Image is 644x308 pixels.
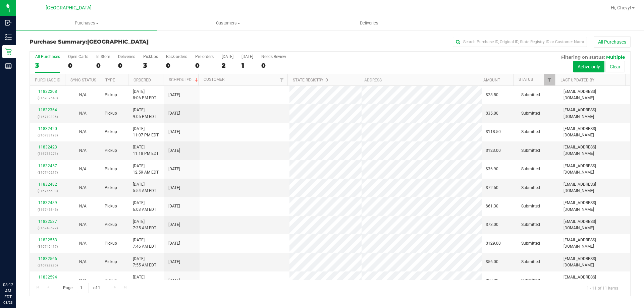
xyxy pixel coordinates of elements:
[521,110,540,117] span: Submitted
[143,54,158,59] div: PickUps
[168,222,180,228] span: [DATE]
[168,278,180,284] span: [DATE]
[79,278,87,283] span: Not Applicable
[35,54,60,59] div: All Purchases
[38,238,57,242] a: 11832553
[204,77,224,82] a: Customer
[560,78,594,82] a: Last Updated By
[30,39,230,45] h3: Purchase Summary:
[79,185,87,190] span: Not Applicable
[166,62,187,69] div: 0
[133,200,156,212] span: [DATE] 6:03 AM EDT
[34,243,61,250] p: (316749417)
[351,20,387,26] span: Deliveries
[168,92,180,98] span: [DATE]
[34,114,61,120] p: (316719396)
[5,63,12,69] inline-svg: Reports
[79,203,87,209] button: N/A
[38,145,57,149] a: 11832423
[486,185,498,191] span: $72.50
[105,110,117,117] span: Pickup
[166,54,187,59] div: Back-orders
[35,62,60,69] div: 3
[133,237,156,250] span: [DATE] 7:46 AM EDT
[34,150,61,157] p: (316733271)
[133,126,159,138] span: [DATE] 11:07 PM EDT
[34,262,61,268] p: (316728285)
[563,274,626,287] span: [EMAIL_ADDRESS][DOMAIN_NAME]
[563,256,626,268] span: [EMAIL_ADDRESS][DOMAIN_NAME]
[118,54,135,59] div: Deliveries
[563,107,626,120] span: [EMAIL_ADDRESS][DOMAIN_NAME]
[544,74,555,85] a: Filter
[105,278,117,284] span: Pickup
[594,36,631,48] button: All Purchases
[34,95,61,101] p: (316707643)
[34,169,61,176] p: (316740217)
[486,222,498,228] span: $73.00
[561,54,605,60] span: Filtering on status:
[605,61,625,72] button: Clear
[79,129,87,134] span: Not Applicable
[521,92,540,98] span: Submitted
[79,93,87,97] span: Not Applicable
[35,78,60,82] a: Purchase ID
[168,203,180,209] span: [DATE]
[169,77,199,82] a: Scheduled
[521,129,540,135] span: Submitted
[105,129,117,135] span: Pickup
[105,240,117,247] span: Pickup
[133,88,156,101] span: [DATE] 8:06 PM EDT
[79,111,87,116] span: Not Applicable
[563,126,626,138] span: [EMAIL_ADDRESS][DOMAIN_NAME]
[563,181,626,194] span: [EMAIL_ADDRESS][DOMAIN_NAME]
[105,147,117,154] span: Pickup
[105,203,117,209] span: Pickup
[521,166,540,172] span: Submitted
[276,74,287,85] a: Filter
[519,77,533,82] a: Status
[79,148,87,153] span: Not Applicable
[195,62,214,69] div: 0
[563,237,626,250] span: [EMAIL_ADDRESS][DOMAIN_NAME]
[222,54,233,59] div: [DATE]
[105,222,117,228] span: Pickup
[38,200,57,205] a: 11832489
[68,62,88,69] div: 0
[79,259,87,265] button: N/A
[38,108,57,112] a: 11832364
[581,283,624,293] span: 1 - 11 of 11 items
[521,222,540,228] span: Submitted
[79,222,87,228] button: N/A
[79,240,87,247] button: N/A
[34,225,61,231] p: (316748692)
[563,219,626,231] span: [EMAIL_ADDRESS][DOMAIN_NAME]
[573,61,604,72] button: Active only
[5,19,12,26] inline-svg: Inbound
[38,164,57,168] a: 11832457
[261,62,286,69] div: 0
[5,34,12,41] inline-svg: Inventory
[133,144,159,157] span: [DATE] 11:18 PM EDT
[118,62,135,69] div: 0
[486,278,498,284] span: $63.00
[79,241,87,246] span: Not Applicable
[38,256,57,261] a: 11832566
[563,88,626,101] span: [EMAIL_ADDRESS][DOMAIN_NAME]
[79,259,87,264] span: Not Applicable
[521,259,540,265] span: Submitted
[77,283,89,293] input: 1
[133,78,151,82] a: Ordered
[168,129,180,135] span: [DATE]
[241,54,253,59] div: [DATE]
[79,204,87,208] span: Not Applicable
[453,37,587,47] input: Search Purchase ID, Original ID, State Registry ID or Customer Name...
[38,126,57,131] a: 11832420
[168,240,180,247] span: [DATE]
[79,278,87,284] button: N/A
[3,282,13,300] p: 08:12 AM EDT
[34,206,61,213] p: (316745845)
[105,259,117,265] span: Pickup
[486,203,498,209] span: $61.30
[195,54,214,59] div: Pre-orders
